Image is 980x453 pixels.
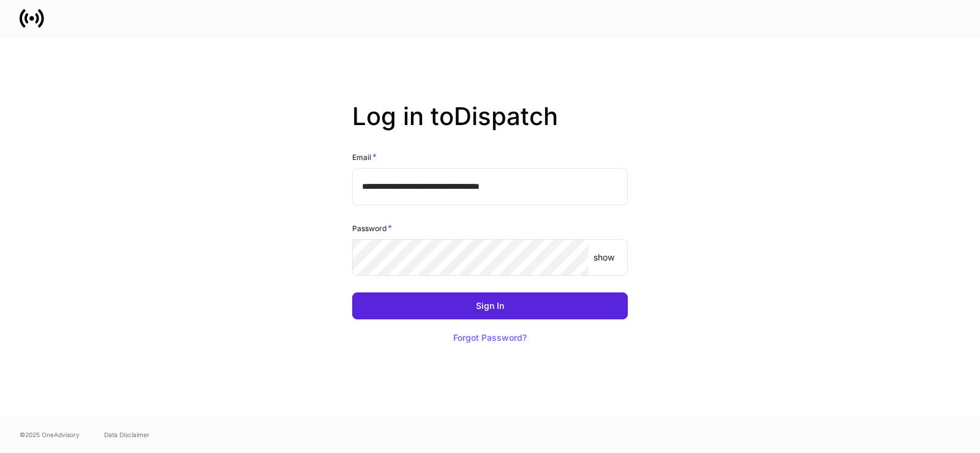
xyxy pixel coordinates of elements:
h6: Password [352,222,392,234]
button: Sign In [352,292,628,319]
span: © 2025 OneAdvisory [20,430,80,440]
div: Forgot Password? [453,333,527,342]
h6: Email [352,151,377,163]
p: show [594,251,614,264]
button: Forgot Password? [438,324,542,351]
div: Sign In [476,302,504,310]
h2: Log in to Dispatch [352,102,628,151]
a: Data Disclaimer [104,430,149,440]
